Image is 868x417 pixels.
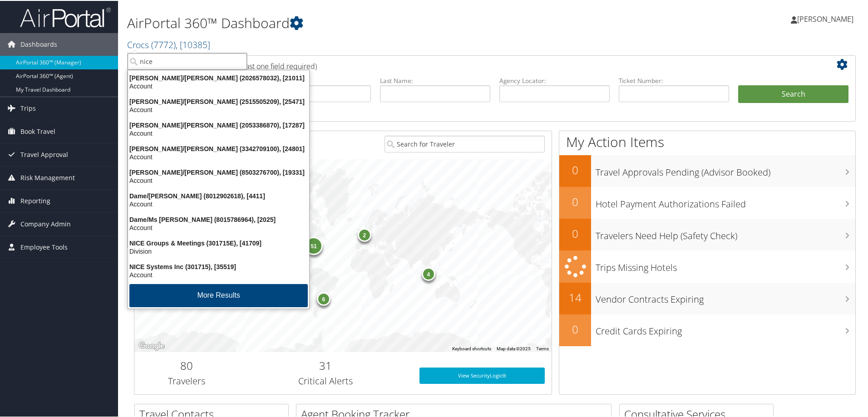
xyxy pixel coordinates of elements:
[123,262,315,270] div: NICE Systems Inc (301715), [35519]
[497,345,531,350] span: Map data ©2025
[559,154,855,186] a: 0Travel Approvals Pending (Advisor Booked)
[123,223,315,231] div: Account
[452,345,491,351] button: Keyboard shortcuts
[559,218,855,250] a: 0Travelers Need Help (Safety Check)
[123,215,315,223] div: Dame/Ms [PERSON_NAME] (8015786964), [2025]
[305,236,323,254] div: 51
[380,75,490,84] label: Last Name:
[141,374,232,387] h3: Travelers
[20,119,55,142] span: Book Travel
[738,84,848,103] button: Search
[536,345,549,350] a: Terms (opens in new tab)
[127,13,617,32] h1: AirPortal 360™ Dashboard
[357,227,371,241] div: 2
[596,224,855,241] h3: Travelers Need Help (Safety Check)
[596,319,855,337] h3: Credit Cards Expiring
[596,161,855,178] h3: Travel Approvals Pending (Advisor Booked)
[123,120,315,128] div: [PERSON_NAME]/[PERSON_NAME] (2053386870), [17287]
[176,38,210,50] span: , [ 10385 ]
[20,166,75,188] span: Risk Management
[559,162,591,177] h2: 0
[123,167,315,176] div: [PERSON_NAME]/[PERSON_NAME] (8503276700), [19331]
[559,314,855,345] a: 0Credit Cards Expiring
[596,256,855,273] h3: Trips Missing Hotels
[246,374,406,387] h3: Critical Alerts
[596,288,855,305] h3: Vendor Contracts Expiring
[123,81,315,89] div: Account
[246,357,406,373] h2: 31
[559,193,591,209] h2: 0
[20,212,71,235] span: Company Admin
[619,75,729,84] label: Ticket Number:
[559,225,591,240] h2: 0
[559,186,855,218] a: 0Hotel Payment Authorizations Failed
[791,5,863,32] a: [PERSON_NAME]
[141,56,789,72] h2: Airtinerary Lookup
[559,289,591,304] h2: 14
[559,132,855,151] h1: My Action Items
[123,105,315,113] div: Account
[123,191,315,199] div: Dame/[PERSON_NAME] (8012902618), [4411]
[261,75,371,84] label: First Name:
[20,32,57,55] span: Dashboards
[20,189,50,211] span: Reporting
[129,283,308,306] button: More Results
[316,291,330,304] div: 6
[20,235,68,258] span: Employee Tools
[123,144,315,152] div: [PERSON_NAME]/[PERSON_NAME] (3342709100), [24801]
[151,38,176,50] span: ( 7772 )
[20,6,111,27] img: airportal-logo.png
[596,192,855,210] h3: Hotel Payment Authorizations Failed
[137,339,167,351] img: Google
[123,199,315,207] div: Account
[559,250,855,282] a: Trips Missing Hotels
[20,96,36,119] span: Trips
[137,339,167,351] a: Open this area in Google Maps (opens a new window)
[123,238,315,246] div: NICE Groups & Meetings (301715E), [41709]
[123,176,315,184] div: Account
[123,152,315,160] div: Account
[797,13,853,23] span: [PERSON_NAME]
[123,128,315,137] div: Account
[559,282,855,314] a: 14Vendor Contracts Expiring
[20,142,68,165] span: Travel Approval
[123,97,315,105] div: [PERSON_NAME]/[PERSON_NAME] (2515505209), [25471]
[385,135,545,152] input: Search for Traveler
[123,73,315,81] div: [PERSON_NAME]/[PERSON_NAME] (2026578032), [21011]
[559,321,591,336] h2: 0
[123,246,315,255] div: Division
[123,270,315,278] div: Account
[127,38,210,50] a: Crocs
[419,367,545,383] a: View SecurityLogic®
[141,357,232,373] h2: 80
[499,75,610,84] label: Agency Locator:
[421,266,435,280] div: 4
[128,52,247,69] input: Search Accounts
[230,60,317,70] span: (at least one field required)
